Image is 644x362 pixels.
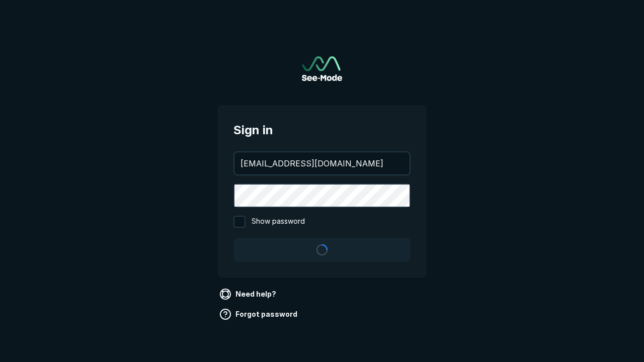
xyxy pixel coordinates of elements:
a: Forgot password [217,306,301,322]
span: Show password [252,216,305,228]
a: Go to sign in [302,56,342,81]
span: Sign in [233,121,411,139]
a: Need help? [217,286,280,302]
input: your@email.com [234,152,410,174]
img: See-Mode Logo [302,56,342,81]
